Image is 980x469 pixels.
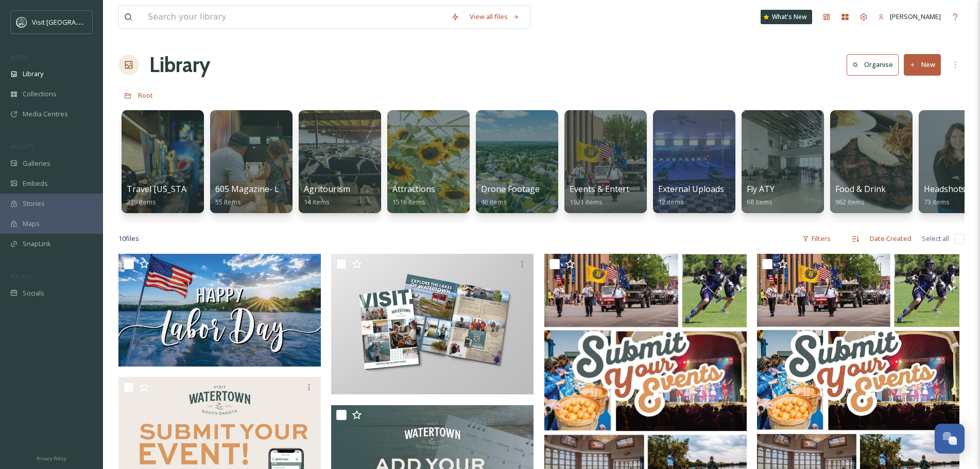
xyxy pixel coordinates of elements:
[127,197,156,206] span: 239 items
[847,54,904,75] a: Organise
[658,197,684,206] span: 12 items
[481,184,540,206] a: Drone Footage46 items
[747,183,775,195] span: Fly ATY
[37,455,66,462] span: Privacy Policy
[23,159,50,168] span: Galleries
[32,17,112,27] span: Visit [GEOGRAPHIC_DATA]
[143,6,446,28] input: Search your library
[23,109,68,119] span: Media Centres
[23,69,43,79] span: Library
[847,54,899,75] button: Organise
[392,184,435,206] a: Attractions1516 items
[23,239,51,249] span: SnapLink
[215,197,241,206] span: 55 items
[10,143,34,150] span: WIDGETS
[747,197,772,206] span: 68 items
[118,254,321,366] img: 495226322_1272228321579332_3330767948252490760_n.jpg
[658,183,724,195] span: External Uploads
[835,184,886,206] a: Food & Drink962 items
[215,184,307,206] a: 605 Magazine- Legends55 items
[149,49,210,80] a: Library
[10,272,31,280] span: SOCIALS
[127,184,229,206] a: Travel [US_STATE] [DATE]239 items
[761,10,812,24] a: What's New
[127,183,229,195] span: Travel [US_STATE] [DATE]
[23,199,45,209] span: Stories
[465,7,525,27] a: View all files
[392,197,425,206] span: 1516 items
[481,197,507,206] span: 46 items
[797,229,836,249] div: Filters
[304,183,350,195] span: Agritourism
[304,197,330,206] span: 14 items
[138,89,153,101] a: Root
[570,197,603,206] span: 1921 items
[23,288,44,298] span: Socials
[392,183,435,195] span: Attractions
[118,234,139,244] span: 10 file s
[570,183,661,195] span: Events & Entertainment
[481,183,540,195] span: Drone Footage
[215,183,307,195] span: 605 Magazine- Legends
[935,424,965,454] button: Open Chat
[23,179,48,188] span: Embeds
[570,184,661,206] a: Events & Entertainment1921 items
[835,183,886,195] span: Food & Drink
[904,54,941,75] button: New
[23,89,57,99] span: Collections
[924,197,950,206] span: 73 items
[747,184,775,206] a: Fly ATY68 items
[23,219,40,229] span: Maps
[304,184,350,206] a: Agritourism14 items
[331,254,534,394] img: Visitor Guide for facebook.jpg
[37,451,66,464] a: Privacy Policy
[138,91,153,100] span: Root
[922,234,949,244] span: Select all
[873,7,946,27] a: [PERSON_NAME]
[835,197,865,206] span: 962 items
[10,53,28,61] span: MEDIA
[865,229,917,249] div: Date Created
[16,17,27,27] img: watertown-convention-and-visitors-bureau.jpg
[890,12,941,21] span: [PERSON_NAME]
[658,184,724,206] a: External Uploads12 items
